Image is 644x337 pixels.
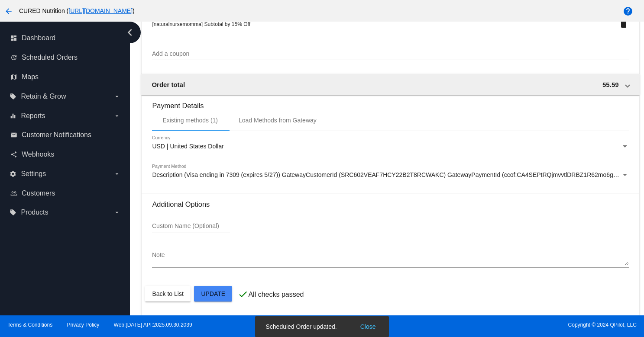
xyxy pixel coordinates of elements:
a: update Scheduled Orders [10,51,120,64]
mat-icon: check [238,289,248,299]
div: Load Methods from Gateway [239,117,317,124]
a: Web:[DATE] API:2025.09.30.2039 [114,322,192,328]
i: chevron_left [123,26,137,39]
a: email Customer Notifications [10,128,120,142]
i: local_offer [10,209,16,216]
input: Add a coupon [152,51,628,58]
i: arrow_drop_down [113,170,120,177]
a: Terms & Conditions [7,322,52,328]
span: Back to List [152,290,183,297]
span: Scheduled Orders [22,54,78,61]
span: Order total [152,81,185,88]
a: share Webhooks [10,148,120,161]
mat-icon: help [623,6,633,16]
span: [naturalnursemomma] Subtotal by 15% Off [152,21,250,27]
i: local_offer [10,93,16,100]
input: Custom Name (Optional) [152,223,230,230]
span: Customer Notifications [22,131,91,139]
span: CURED Nutrition ( ) [19,7,135,14]
i: email [10,132,17,138]
i: people_outline [10,190,17,197]
span: Settings [21,170,46,178]
i: share [10,151,17,158]
mat-select: Payment Method [152,172,628,179]
simple-snack-bar: Scheduled Order updated. [265,322,378,331]
div: Existing methods (1) [162,117,218,124]
mat-select: Currency [152,143,628,150]
span: Webhooks [22,151,54,158]
span: USD | United States Dollar [152,143,223,150]
a: people_outline Customers [10,186,120,200]
h3: Additional Options [152,200,628,209]
mat-icon: arrow_back [3,6,14,16]
a: [URL][DOMAIN_NAME] [68,7,133,14]
span: Copyright © 2024 QPilot, LLC [330,322,637,328]
mat-icon: delete [618,19,629,29]
a: Privacy Policy [67,322,100,328]
i: update [10,54,17,61]
span: Products [21,209,48,216]
span: Maps [22,73,39,81]
button: Close [358,322,379,331]
i: map [10,74,17,80]
span: Dashboard [22,34,55,42]
p: All checks passed [248,291,304,298]
i: arrow_drop_down [113,93,120,100]
span: Customers [22,189,55,197]
i: equalizer [10,112,16,119]
h3: Payment Details [152,95,628,110]
a: map Maps [10,70,120,84]
i: arrow_drop_down [113,209,120,216]
mat-expansion-panel-header: Order total 55.59 [141,74,639,95]
span: Reports [21,112,45,120]
a: dashboard Dashboard [10,31,120,45]
i: settings [10,170,16,177]
i: dashboard [10,35,17,42]
button: Back to List [145,286,190,302]
button: Update [194,286,232,302]
span: Retain & Grow [21,93,66,100]
i: arrow_drop_down [113,112,120,119]
span: Update [201,290,225,297]
span: 55.59 [602,81,619,88]
span: Description (Visa ending in 7309 (expires 5/27)) GatewayCustomerId (SRC602VEAF7HCY22B2T8RCWAKC) G... [152,171,626,178]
